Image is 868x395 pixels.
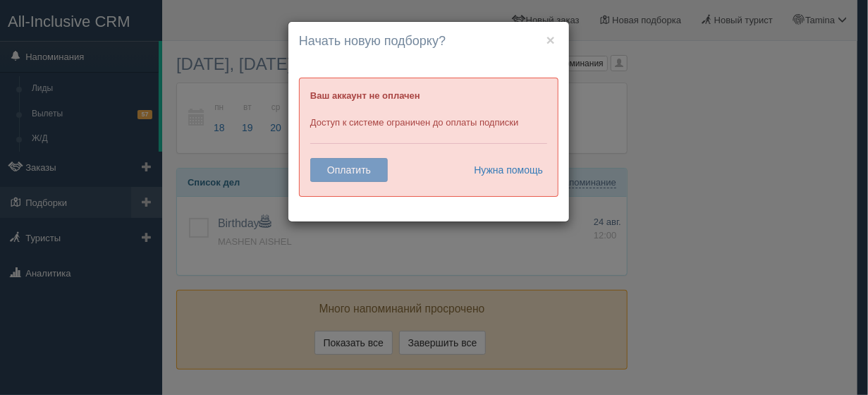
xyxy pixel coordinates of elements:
[310,90,420,101] b: Ваш аккаунт не оплачен
[299,78,558,197] div: Доступ к системе ограничен до оплаты подписки
[546,32,555,47] button: ×
[310,158,388,182] button: Оплатить
[299,32,558,51] h4: Начать новую подборку?
[465,158,544,182] a: Нужна помощь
